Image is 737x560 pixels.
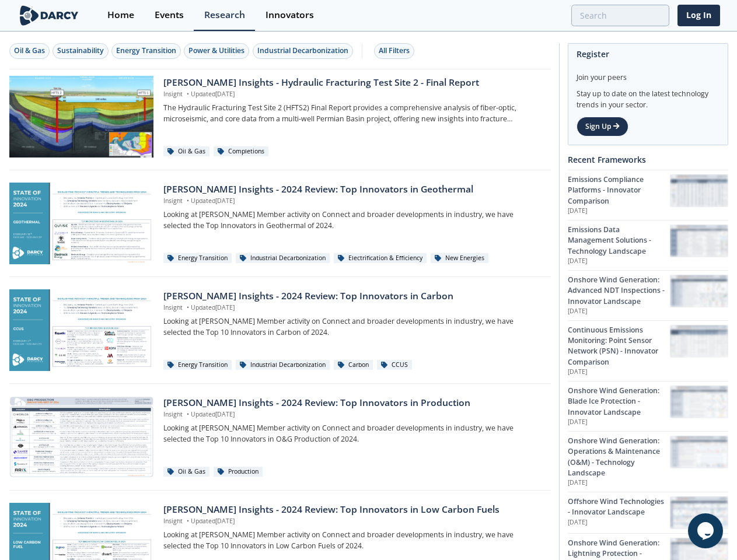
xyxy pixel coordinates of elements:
p: Insight Updated [DATE] [163,303,542,313]
div: Recent Frameworks [568,149,728,170]
p: Looking at [PERSON_NAME] Member activity on Connect and broader developments in industry, we have... [163,530,542,551]
button: Industrial Decarbonization [253,43,353,59]
div: Onshore Wind Generation: Advanced NDT Inspections - Innovator Landscape [568,275,670,307]
div: New Energies [431,253,488,264]
button: Oil & Gas [9,43,50,59]
span: • [184,517,191,525]
span: • [184,197,191,205]
div: Industrial Decarbonization [236,360,330,370]
p: [DATE] [568,367,670,377]
div: Research [204,10,245,20]
p: Insight Updated [DATE] [163,517,542,526]
div: Offshore Wind Technologies - Innovator Landscape [568,496,670,518]
p: Looking at [PERSON_NAME] Member activity on Connect and broader developments in industry, we have... [163,209,542,231]
div: [PERSON_NAME] Insights - 2024 Review: Top Innovators in Carbon [163,289,542,303]
span: • [184,410,191,418]
div: Energy Transition [163,360,232,370]
div: Join your peers [577,64,719,83]
div: All Filters [379,45,410,56]
div: Completions [214,146,268,157]
button: Sustainability [53,43,109,59]
div: Oil & Gas [163,146,209,157]
a: Onshore Wind Generation: Operations & Maintenance (O&M) - Technology Landscape [DATE] Onshore Win... [568,431,728,492]
input: Advanced Search [571,5,669,26]
div: Carbon [334,360,373,370]
p: [DATE] [568,518,670,527]
a: Sign Up [577,117,628,136]
a: Emissions Data Management Solutions - Technology Landscape [DATE] Emissions Data Management Solut... [568,220,728,270]
div: Stay up to date on the latest technology trends in your sector. [577,83,719,110]
p: Insight Updated [DATE] [163,410,542,419]
p: [DATE] [568,206,670,216]
div: [PERSON_NAME] Insights - 2024 Review: Top Innovators in Low Carbon Fuels [163,503,542,517]
a: Onshore Wind Generation: Advanced NDT Inspections - Innovator Landscape [DATE] Onshore Wind Gener... [568,270,728,320]
a: Darcy Insights - 2024 Review: Top Innovators in Carbon preview [PERSON_NAME] Insights - 2024 Revi... [9,289,551,371]
a: Darcy Insights - 2024 Review: Top Innovators in Production preview [PERSON_NAME] Insights - 2024 ... [9,396,551,478]
a: Emissions Compliance Platforms - Innovator Comparison [DATE] Emissions Compliance Platforms - Inn... [568,170,728,220]
a: Offshore Wind Technologies - Innovator Landscape [DATE] Offshore Wind Technologies - Innovator La... [568,492,728,533]
div: Electrification & Efficiency [334,253,427,264]
button: Energy Transition [111,43,181,59]
p: Looking at [PERSON_NAME] Member activity on Connect and broader developments in industry, we have... [163,423,542,444]
div: Power & Utilities [188,45,244,56]
span: • [184,90,191,98]
div: Energy Transition [116,45,176,56]
div: Continuous Emissions Monitoring: Point Sensor Network (PSN) - Innovator Comparison [568,325,670,368]
a: Log In [677,5,720,26]
div: Production [214,467,263,477]
p: [DATE] [568,307,670,316]
p: [DATE] [568,257,670,266]
img: logo-wide.svg [18,5,81,26]
div: Register [577,44,719,64]
div: Sustainability [57,45,104,56]
div: Home [107,10,134,20]
div: Industrial Decarbonization [236,253,330,264]
div: Oil & Gas [163,467,209,477]
button: Power & Utilities [184,43,249,59]
a: Darcy Insights - 2024 Review: Top Innovators in Geothermal preview [PERSON_NAME] Insights - 2024 ... [9,183,551,264]
a: Onshore Wind Generation: Blade Ice Protection - Innovator Landscape [DATE] Onshore Wind Generatio... [568,381,728,431]
span: • [184,303,191,311]
div: Oil & Gas [14,45,45,56]
p: [DATE] [568,478,670,488]
div: Onshore Wind Generation: Blade Ice Protection - Innovator Landscape [568,386,670,418]
div: Emissions Compliance Platforms - Innovator Comparison [568,174,670,206]
p: Insight Updated [DATE] [163,90,542,99]
iframe: chat widget [688,513,725,548]
div: Onshore Wind Generation: Operations & Maintenance (O&M) - Technology Landscape [568,436,670,479]
a: Darcy Insights - Hydraulic Fracturing Test Site 2 - Final Report preview [PERSON_NAME] Insights -... [9,76,551,157]
div: Emissions Data Management Solutions - Technology Landscape [568,225,670,257]
div: Events [155,10,184,20]
div: [PERSON_NAME] Insights - 2024 Review: Top Innovators in Production [163,396,542,410]
p: The Hydraulic Fracturing Test Site 2 (HFTS2) Final Report provides a comprehensive analysis of fi... [163,103,542,124]
div: Industrial Decarbonization [257,45,348,56]
p: Looking at [PERSON_NAME] Member activity on Connect and broader developments in industry, we have... [163,316,542,338]
p: Insight Updated [DATE] [163,197,542,206]
div: CCUS [377,360,412,370]
a: Continuous Emissions Monitoring: Point Sensor Network (PSN) - Innovator Comparison [DATE] Continu... [568,320,728,381]
div: Energy Transition [163,253,232,264]
div: [PERSON_NAME] Insights - Hydraulic Fracturing Test Site 2 - Final Report [163,76,542,90]
div: Innovators [266,10,314,20]
div: [PERSON_NAME] Insights - 2024 Review: Top Innovators in Geothermal [163,183,542,197]
button: All Filters [374,43,414,59]
p: [DATE] [568,418,670,427]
